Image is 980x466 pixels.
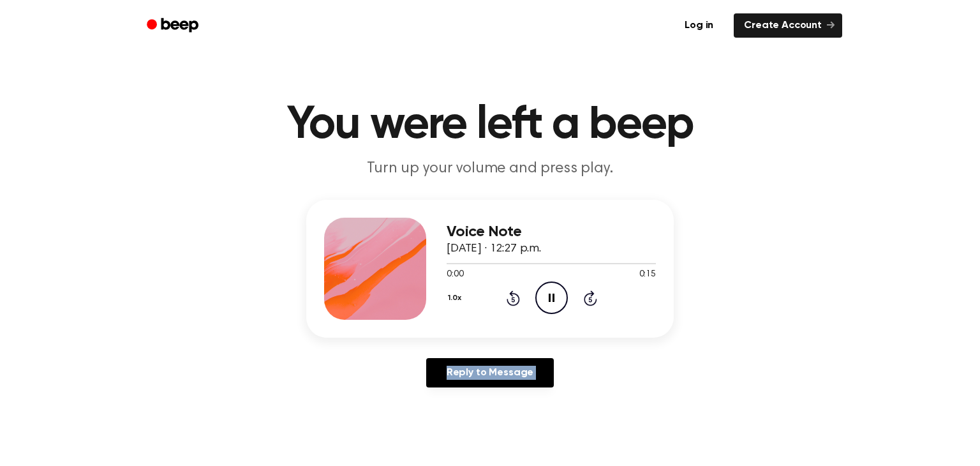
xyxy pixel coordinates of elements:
[426,358,554,387] a: Reply to Message
[447,243,541,255] span: [DATE] · 12:27 p.m.
[447,287,466,309] button: 1.0x
[734,13,842,38] a: Create Account
[245,158,735,179] p: Turn up your volume and press play.
[639,268,656,282] span: 0:15
[138,13,210,38] a: Beep
[447,223,656,241] h3: Voice Note
[672,11,726,40] a: Log in
[163,102,817,148] h1: You were left a beep
[447,268,463,282] span: 0:00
